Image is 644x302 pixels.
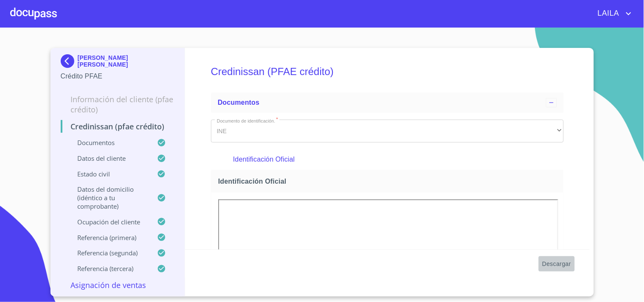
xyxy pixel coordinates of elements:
[61,54,78,68] img: Docupass spot blue
[61,264,157,273] p: Referencia (tercera)
[591,7,624,20] span: LAILA
[61,138,157,147] p: Documentos
[61,121,175,131] p: Credinissan (PFAE crédito)
[218,177,560,186] span: Identificación Oficial
[61,94,175,115] p: Información del cliente (PFAE crédito)
[61,54,175,71] div: [PERSON_NAME] [PERSON_NAME]
[61,249,157,257] p: Referencia (segunda)
[61,71,175,81] p: Crédito PFAE
[233,154,541,165] p: Identificación Oficial
[61,233,157,242] p: Referencia (primera)
[61,185,157,210] p: Datos del domicilio (idéntico a tu comprobante)
[61,218,157,226] p: Ocupación del Cliente
[591,7,634,20] button: account of current user
[211,120,564,143] div: INE
[61,170,157,178] p: Estado civil
[218,99,259,106] span: Documentos
[539,256,574,272] button: Descargar
[542,259,571,269] span: Descargar
[61,280,175,290] p: Asignación de Ventas
[61,154,157,162] p: Datos del cliente
[211,92,564,113] div: Documentos
[211,54,564,89] h5: Credinissan (PFAE crédito)
[78,54,175,68] p: [PERSON_NAME] [PERSON_NAME]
